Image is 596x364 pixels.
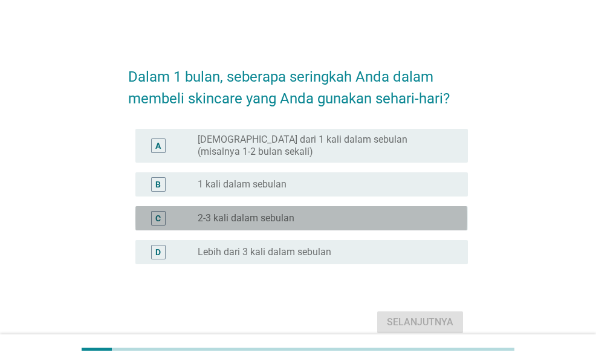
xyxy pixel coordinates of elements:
label: Lebih dari 3 kali dalam sebulan [198,246,331,258]
h2: Dalam 1 bulan, seberapa seringkah Anda dalam membeli skincare yang Anda gunakan sehari-hari? [128,54,467,109]
div: C [155,212,161,224]
label: 1 kali dalam sebulan [198,178,287,190]
label: [DEMOGRAPHIC_DATA] dari 1 kali dalam sebulan (misalnya 1-2 bulan sekali) [198,134,449,158]
div: B [155,178,161,190]
div: D [155,245,161,258]
label: 2-3 kali dalam sebulan [198,212,294,224]
div: A [155,139,161,152]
